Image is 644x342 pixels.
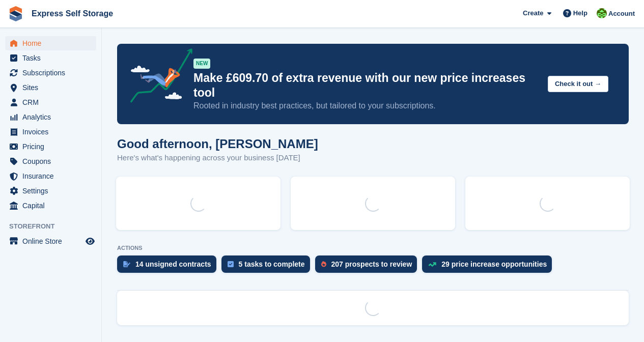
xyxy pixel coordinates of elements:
[22,198,83,213] span: Capital
[239,260,305,268] div: 5 tasks to complete
[597,8,607,18] img: Sonia Shah
[331,260,412,268] div: 207 prospects to review
[221,255,315,278] a: 5 tasks to complete
[135,260,211,268] div: 14 unsigned contracts
[548,76,608,93] button: Check it out →
[22,80,83,95] span: Sites
[22,125,83,139] span: Invoices
[573,8,587,18] span: Help
[5,95,96,109] a: menu
[27,5,117,22] a: Express Self Storage
[193,71,540,100] p: Make £609.70 of extra revenue with our new price increases tool
[22,169,83,183] span: Insurance
[5,184,96,198] a: menu
[22,139,83,154] span: Pricing
[22,51,83,65] span: Tasks
[321,261,326,267] img: prospect-51fa495bee0391a8d652442698ab0144808aea92771e9ea1ae160a38d050c398.svg
[5,139,96,154] a: menu
[441,260,547,268] div: 29 price increase opportunities
[228,261,234,267] img: task-75834270c22a3079a89374b754ae025e5fb1db73e45f91037f5363f120a921f8.svg
[8,6,23,21] img: stora-icon-8386f47178a22dfd0bd8f6a31ec36ba5ce8667c1dd55bd0f319d3a0aa187defe.svg
[193,100,540,111] p: Rooted in industry best practices, but tailored to your subscriptions.
[22,184,83,198] span: Settings
[193,59,210,69] div: NEW
[5,169,96,183] a: menu
[22,36,83,50] span: Home
[117,255,221,278] a: 14 unsigned contracts
[5,66,96,80] a: menu
[122,48,193,106] img: price-adjustments-announcement-icon-8257ccfd72463d97f412b2fc003d46551f7dbcb40ab6d574587a9cd5c0d94...
[523,8,543,18] span: Create
[117,137,318,151] h1: Good afternoon, [PERSON_NAME]
[9,221,101,232] span: Storefront
[5,36,96,50] a: menu
[22,95,83,109] span: CRM
[5,234,96,248] a: menu
[5,198,96,213] a: menu
[315,255,423,278] a: 207 prospects to review
[422,255,557,278] a: 29 price increase opportunities
[84,235,96,247] a: Preview store
[5,80,96,95] a: menu
[5,110,96,124] a: menu
[428,262,436,267] img: price_increase_opportunities-93ffe204e8149a01c8c9dc8f82e8f89637d9d84a8eef4429ea346261dce0b2c0.svg
[22,110,83,124] span: Analytics
[5,154,96,168] a: menu
[5,125,96,139] a: menu
[5,51,96,65] a: menu
[22,66,83,80] span: Subscriptions
[117,152,318,164] p: Here's what's happening across your business [DATE]
[123,261,130,267] img: contract_signature_icon-13c848040528278c33f63329250d36e43548de30e8caae1d1a13099fd9432cc5.svg
[117,245,629,251] p: ACTIONS
[22,234,83,248] span: Online Store
[608,9,635,19] span: Account
[22,154,83,168] span: Coupons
